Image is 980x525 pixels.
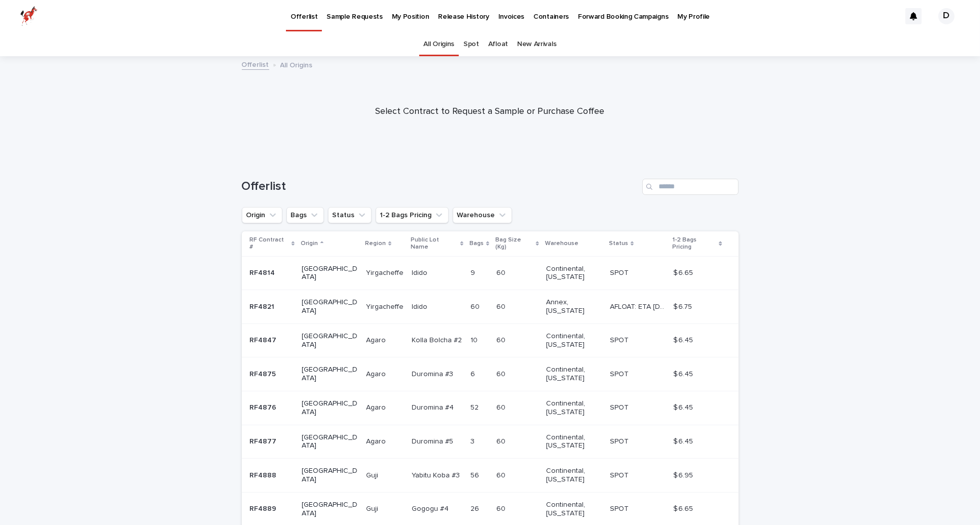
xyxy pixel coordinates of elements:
p: 6 [470,368,477,379]
p: 26 [470,503,481,513]
tr: RF4875RF4875 [GEOGRAPHIC_DATA]AgaroAgaro Duromina #3Duromina #3 66 6060 Continental, [US_STATE] S... [242,357,739,391]
p: Duromina #3 [412,368,455,379]
p: Bags [469,238,484,249]
p: SPOT [610,334,631,345]
p: [GEOGRAPHIC_DATA] [302,399,358,417]
p: 60 [496,368,507,379]
p: RF4814 [250,267,277,277]
p: 56 [470,469,481,480]
p: $ 6.75 [673,301,694,311]
p: Idido [412,301,429,311]
p: 1-2 Bags Pricing [672,234,716,253]
p: [GEOGRAPHIC_DATA] [302,366,358,383]
p: Idido [412,267,429,277]
p: SPOT [610,267,631,277]
button: Status [328,207,372,223]
a: Spot [463,32,479,56]
p: $ 6.95 [673,469,695,480]
tr: RF4888RF4888 [GEOGRAPHIC_DATA]GujiGuji Yabitu Koba #3Yabitu Koba #3 5656 6060 Continental, [US_ST... [242,459,739,493]
p: Guji [366,503,380,513]
p: [GEOGRAPHIC_DATA] [302,298,358,315]
p: SPOT [610,435,631,446]
p: Agaro [366,401,388,412]
p: [GEOGRAPHIC_DATA] [302,501,358,518]
p: Warehouse [545,238,578,249]
p: $ 6.45 [673,401,695,412]
p: RF4888 [250,469,279,480]
tr: RF4877RF4877 [GEOGRAPHIC_DATA]AgaroAgaro Duromina #5Duromina #5 33 6060 Continental, [US_STATE] S... [242,425,739,459]
p: Guji [366,469,380,480]
p: Select Contract to Request a Sample or Purchase Coffee [287,106,693,117]
p: $ 6.45 [673,435,695,446]
p: RF Contract # [250,234,289,253]
tr: RF4876RF4876 [GEOGRAPHIC_DATA]AgaroAgaro Duromina #4Duromina #4 5252 6060 Continental, [US_STATE]... [242,391,739,425]
p: RF4847 [250,334,279,345]
p: 9 [470,267,477,277]
p: RF4875 [250,368,278,379]
p: $ 6.45 [673,368,695,379]
p: Duromina #5 [412,435,455,446]
p: 60 [496,267,507,277]
p: $ 6.65 [673,267,695,277]
p: 60 [470,301,482,311]
tr: RF4821RF4821 [GEOGRAPHIC_DATA]YirgacheffeYirgacheffe IdidoIdido 6060 6060 Annex, [US_STATE] AFLOA... [242,290,739,324]
p: Gogogu #4 [412,503,451,513]
p: $ 6.45 [673,334,695,345]
button: Bags [286,207,324,223]
p: 60 [496,334,507,345]
p: Region [365,238,386,249]
p: SPOT [610,469,631,480]
p: [GEOGRAPHIC_DATA] [302,433,358,451]
tr: RF4814RF4814 [GEOGRAPHIC_DATA]YirgacheffeYirgacheffe IdidoIdido 99 6060 Continental, [US_STATE] S... [242,256,739,290]
a: Offerlist [242,58,269,70]
p: RF4877 [250,435,279,446]
p: Duromina #4 [412,401,456,412]
p: Agaro [366,435,388,446]
p: RF4821 [250,301,277,311]
tr: RF4847RF4847 [GEOGRAPHIC_DATA]AgaroAgaro Kolla Bolcha #2Kolla Bolcha #2 1010 6060 Continental, [U... [242,324,739,357]
img: zttTXibQQrCfv9chImQE [20,6,38,26]
p: $ 6.65 [673,503,695,513]
a: New Arrivals [517,32,556,56]
p: Origin [301,238,318,249]
p: Yirgacheffe [366,267,406,277]
p: Agaro [366,334,388,345]
p: Kolla Bolcha #2 [412,334,464,345]
a: Afloat [488,32,508,56]
p: 60 [496,435,507,446]
p: RF4889 [250,503,279,513]
p: RF4876 [250,401,279,412]
p: 60 [496,401,507,412]
p: 10 [470,334,480,345]
div: D [938,8,955,24]
p: 60 [496,469,507,480]
p: Public Lot Name [411,234,458,253]
p: [GEOGRAPHIC_DATA] [302,467,358,484]
p: SPOT [610,401,631,412]
p: Yirgacheffe [366,301,406,311]
p: AFLOAT: ETA 09-27-2025 [610,301,667,311]
p: 60 [496,301,507,311]
p: 60 [496,503,507,513]
p: SPOT [610,368,631,379]
p: SPOT [610,503,631,513]
button: Warehouse [453,207,512,223]
p: [GEOGRAPHIC_DATA] [302,332,358,349]
p: 52 [470,401,481,412]
p: Yabitu Koba #3 [412,469,462,480]
p: Status [609,238,628,249]
h1: Offerlist [242,179,638,194]
button: 1-2 Bags Pricing [376,207,449,223]
input: Search [642,179,739,195]
a: All Origins [424,32,455,56]
p: 3 [470,435,477,446]
p: Agaro [366,368,388,379]
p: [GEOGRAPHIC_DATA] [302,265,358,282]
button: Origin [242,207,282,223]
p: Bag Size (Kg) [495,234,533,253]
p: All Origins [280,59,313,70]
